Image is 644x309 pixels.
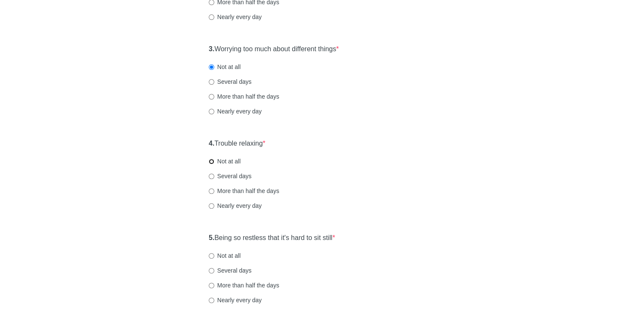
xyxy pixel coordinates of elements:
input: More than half the days [209,94,214,99]
label: More than half the days [209,187,279,195]
label: Not at all [209,251,240,260]
label: More than half the days [209,92,279,101]
label: Nearly every day [209,107,262,116]
input: Not at all [209,159,214,164]
label: Nearly every day [209,201,262,210]
input: More than half the days [209,283,214,288]
input: More than half the days [209,188,214,194]
strong: 3. [209,45,214,52]
input: Nearly every day [209,203,214,209]
label: Trouble relaxing [209,139,265,149]
label: Not at all [209,63,240,71]
label: Several days [209,172,252,180]
input: Several days [209,79,214,85]
label: More than half the days [209,281,279,290]
label: Not at all [209,157,240,166]
label: Worrying too much about different things [209,44,339,54]
input: Nearly every day [209,298,214,303]
label: Several days [209,266,252,275]
input: Nearly every day [209,14,214,20]
input: Several days [209,268,214,273]
input: Not at all [209,253,214,259]
input: Nearly every day [209,109,214,114]
label: Nearly every day [209,13,262,21]
strong: 5. [209,234,214,241]
strong: 4. [209,140,214,147]
label: Several days [209,77,252,86]
label: Nearly every day [209,296,262,304]
input: Not at all [209,64,214,70]
input: Several days [209,174,214,179]
label: Being so restless that it's hard to sit still [209,233,335,243]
